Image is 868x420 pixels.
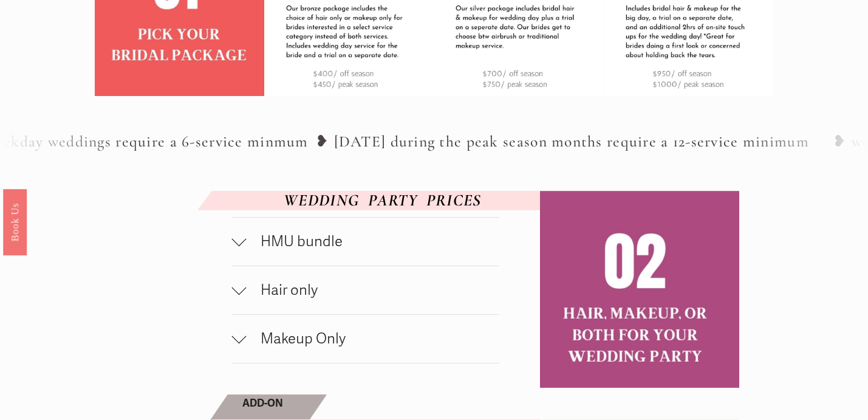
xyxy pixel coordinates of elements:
button: Hair only [231,266,499,314]
button: Makeup Only [231,315,499,363]
span: HMU bundle [246,233,499,250]
span: Makeup Only [246,330,499,348]
button: HMU bundle [231,218,499,266]
tspan: ❥ [DATE] during the peak season months require a 12-service minimum [315,133,809,152]
strong: ADD-ON [242,397,283,410]
a: Book Us [3,188,27,255]
em: WEDDING PARTY PRICES [284,190,482,210]
span: Hair only [246,281,499,299]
